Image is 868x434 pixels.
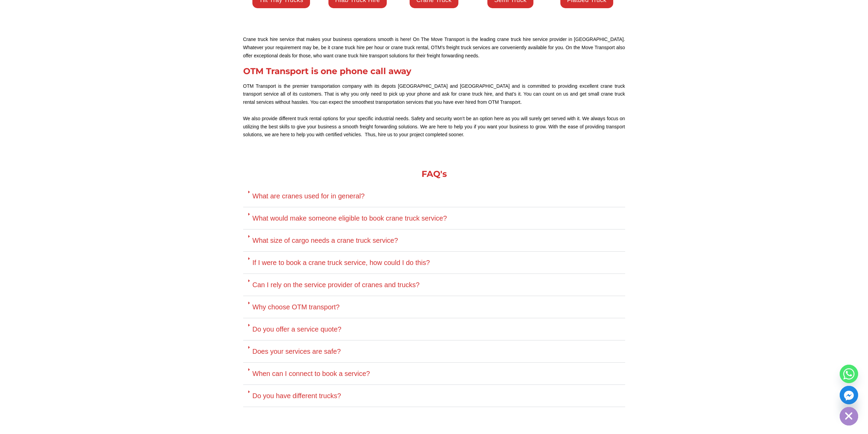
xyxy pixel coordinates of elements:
a: What would make someone eligible to book crane truck service? [252,214,447,222]
div: Can I rely on the service provider of cranes and trucks? [243,274,625,296]
div: FAQ's [243,170,625,178]
div: What size of cargo needs a crane truck service? [243,229,625,252]
p: Crane truck hire service that makes your business operations smooth is here! On The Move Transpor... [243,36,625,60]
p: OTM Transport is the premier transportation company with its depots [GEOGRAPHIC_DATA] and [GEOGRA... [243,82,625,107]
a: Why choose OTM transport? [252,303,340,311]
a: If I were to book a crane truck service, how could I do this? [252,259,430,266]
div: Does your services are safe? [243,340,625,363]
div: What are cranes used for in general? [243,185,625,207]
a: Whatsapp [840,365,858,383]
a: What size of cargo needs a crane truck service? [252,237,398,244]
a: What are cranes used for in general? [252,192,365,200]
div: Do you offer a service quote? [243,318,625,340]
div: OTM Transport is one phone call away [243,67,625,75]
p: We also provide different truck rental options for your specific industrial needs. Safety and sec... [243,115,625,139]
div: Why choose OTM transport? [243,296,625,318]
a: Does your services are safe? [252,348,341,355]
div: Do you have different trucks? [243,385,625,407]
div: What would make someone eligible to book crane truck service? [243,207,625,229]
a: When can I connect to book a service? [252,370,370,377]
a: Do you offer a service quote? [252,325,341,333]
a: Do you have different trucks? [252,392,341,400]
div: When can I connect to book a service? [243,363,625,385]
div: If I were to book a crane truck service, how could I do this? [243,252,625,274]
a: Facebook_Messenger [840,386,858,404]
a: Can I rely on the service provider of cranes and trucks? [252,281,420,289]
